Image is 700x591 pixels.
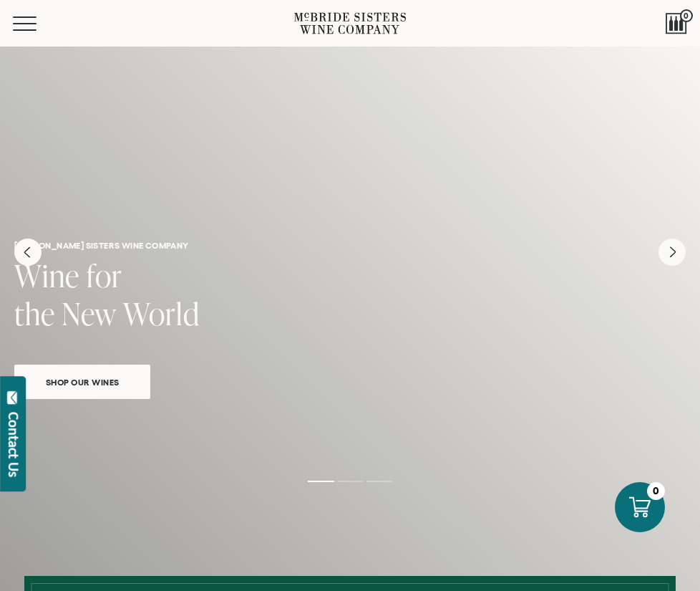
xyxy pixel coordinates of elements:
li: Page dot 1 [308,481,334,482]
div: Contact Us [6,412,21,477]
button: Next [658,239,686,266]
h6: [PERSON_NAME] sisters wine company [14,241,686,250]
span: Shop Our Wines [29,374,137,390]
button: Previous [14,239,42,266]
button: Mobile Menu Trigger [13,16,64,31]
span: Wine [14,254,79,297]
a: Shop Our Wines [14,365,150,399]
div: 0 [647,482,665,500]
span: the [14,292,54,335]
span: World [123,292,199,335]
li: Page dot 3 [366,481,393,482]
span: New [62,292,116,335]
span: for [87,254,122,297]
li: Page dot 2 [337,481,364,482]
span: 0 [680,9,693,22]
